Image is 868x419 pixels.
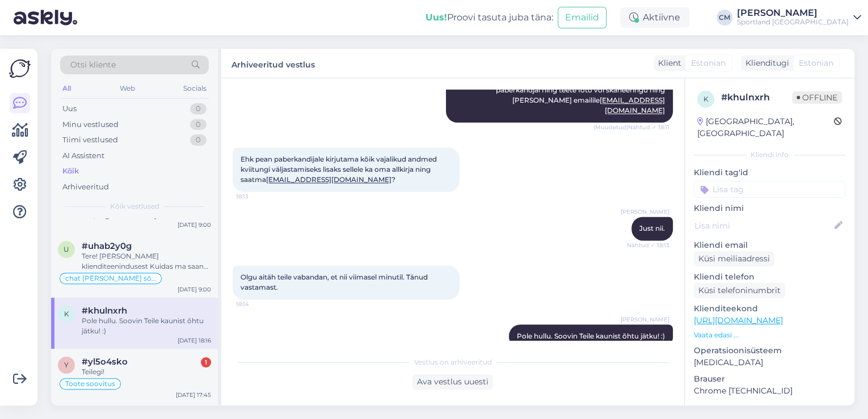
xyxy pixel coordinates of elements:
div: 1 [201,357,211,367]
p: Kliendi nimi [694,202,845,214]
span: Otsi kliente [70,59,116,71]
div: Kõik [62,166,79,177]
a: [PERSON_NAME]Sportland [GEOGRAPHIC_DATA] [737,9,861,27]
span: Offline [792,91,842,104]
div: [DATE] 17:45 [176,391,211,399]
span: u [64,245,69,253]
span: #uhab2y0g [82,241,132,251]
span: Just nii. [639,224,665,232]
b: Uus! [425,12,447,23]
div: Aktiivne [620,7,689,28]
div: Teilegi! [82,367,211,377]
span: 18:13 [236,192,279,201]
span: k [703,95,709,103]
a: [EMAIL_ADDRESS][DOMAIN_NAME] [266,175,391,184]
div: 0 [190,134,207,146]
div: Tiimi vestlused [62,134,118,146]
span: Pole hullu. Soovin Teile kaunist õhtu jätku! :) [517,332,665,340]
div: Klient [654,57,681,69]
span: Ehk pean paberkandijale kirjutama kõik vajalikud andmed kviitungi väljastamiseks lisaks sellele k... [241,155,439,184]
span: Estonian [691,57,726,69]
div: All [60,81,73,96]
p: Chrome [TECHNICAL_ID] [694,385,845,397]
p: Klienditeekond [694,303,845,315]
div: Pole hullu. Soovin Teile kaunist õhtu jätku! :) [82,316,211,336]
p: Operatsioonisüsteem [694,345,845,357]
span: chat [PERSON_NAME] sõnumita [65,275,156,282]
p: Brauser [694,373,845,385]
div: [DATE] 9:00 [178,285,211,294]
span: 18:14 [236,300,279,308]
div: Kliendi info [694,150,845,160]
span: (Muudetud) Nähtud ✓ 18:11 [593,123,669,132]
a: [EMAIL_ADDRESS][DOMAIN_NAME] [600,96,665,115]
div: [PERSON_NAME] [737,9,849,18]
div: Arhiveeritud [62,181,109,193]
span: [PERSON_NAME] [621,315,669,324]
span: Estonian [799,57,833,69]
p: Vaata edasi ... [694,330,845,340]
p: [MEDICAL_DATA] [694,357,845,369]
span: y [64,361,69,369]
span: Olgu aitäh teile vabandan, et nii viimasel minutil. Tänud vastamast. [241,273,429,291]
div: Küsi meiliaadressi [694,251,774,266]
span: #yl5o4sko [82,357,128,367]
span: [PERSON_NAME] [621,208,669,216]
div: # khulnxrh [721,91,792,104]
div: [DATE] 18:16 [178,336,211,345]
div: 0 [190,103,207,115]
img: Askly Logo [9,58,31,79]
div: Klienditugi [741,57,789,69]
p: Kliendi tag'id [694,167,845,179]
div: Tere! [PERSON_NAME] klienditeenindusest Kuidas ma saan Teile abiks olla? [82,251,211,272]
div: AI Assistent [62,150,104,162]
span: Toote soovitus [65,380,115,387]
div: Proovi tasuta juba täna: [425,11,553,24]
span: Kõik vestlused [110,201,159,211]
span: Nähtud ✓ 18:13 [627,241,669,249]
p: Kliendi email [694,239,845,251]
div: Socials [181,81,209,96]
div: [DATE] 9:00 [178,221,211,229]
div: Uus [62,103,77,115]
span: #khulnxrh [82,306,127,316]
div: [GEOGRAPHIC_DATA], [GEOGRAPHIC_DATA] [697,116,834,139]
span: Siis on variant, et koostate vabas vormis avalduse (lähtudes kviitungi väljastamiseks vajalikest ... [464,65,667,115]
p: Kliendi telefon [694,271,845,283]
button: Emailid [558,7,606,28]
div: Sportland [GEOGRAPHIC_DATA] [737,18,849,27]
input: Lisa tag [694,181,845,198]
div: Web [117,81,137,96]
div: CM [717,10,732,26]
a: [URL][DOMAIN_NAME] [694,315,783,325]
span: k [64,310,69,318]
label: Arhiveeritud vestlus [231,56,315,71]
div: 0 [190,119,207,130]
div: Küsi telefoninumbrit [694,283,785,298]
div: Ava vestlus uuesti [412,374,493,390]
span: Vestlus on arhiveeritud [414,357,492,367]
input: Lisa nimi [694,219,832,232]
div: Minu vestlused [62,119,119,130]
